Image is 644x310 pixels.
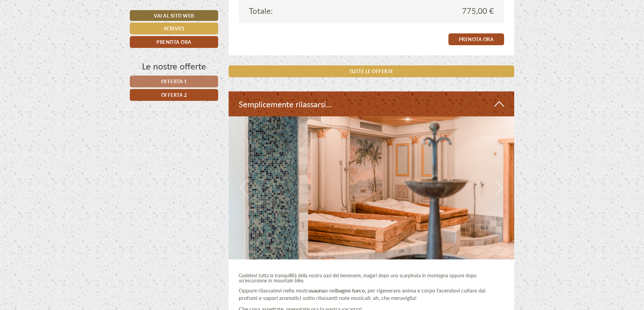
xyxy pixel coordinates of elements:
a: Prenota ora [130,36,218,48]
div: Semplicemente rilassarsi... [229,91,515,116]
p: Oppure rilassatevi nella nostra o nel , per rigenerare anima e corpo facendovi cullare dai profum... [239,287,504,302]
span: 775,00 € [462,5,494,16]
strong: sauna [311,286,325,294]
div: domenica [114,5,152,17]
a: TUTTE LE OFFERTE [229,65,515,77]
span: Offerta 1 [161,78,187,85]
div: Buon giorno, come possiamo aiutarla? [5,18,103,39]
strong: bagno turco [336,286,365,294]
span: Offerta 2 [161,91,187,98]
button: Previous [240,179,247,196]
div: Totale: [244,5,372,16]
button: Next [495,179,502,196]
a: Scrivici [130,23,218,34]
a: Vai al sito web [130,10,218,21]
h5: Godetevi tutta la tranquillità della nostra oasi del benessere, magari dopo una scarpinata in mon... [239,273,504,283]
a: Prenota ora [448,33,504,45]
small: 14:00 [10,33,100,37]
div: Hotel Kirchenwirt [10,20,100,25]
div: Le nostre offerte [130,60,218,72]
button: Invia [231,178,266,190]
